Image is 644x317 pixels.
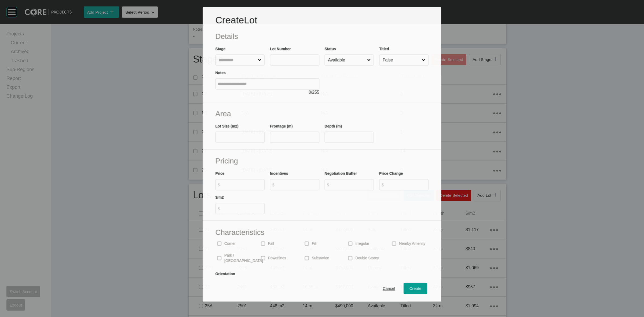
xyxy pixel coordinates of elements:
label: Lot Size (m2) [215,124,239,128]
label: Orientation [215,271,235,276]
input: Available [327,54,366,65]
span: Close menu... [421,54,426,65]
label: $/m2 [215,195,224,199]
span: Close menu... [257,54,262,65]
label: Price [215,171,225,176]
p: Irregular [356,241,369,246]
p: Park / [GEOGRAPHIC_DATA] [224,253,263,263]
tspan: $ [218,182,220,187]
tspan: $ [327,182,329,187]
div: / 255 [215,89,319,95]
input: $ [223,206,262,211]
input: $ [332,182,372,187]
h1: Create Lot [215,13,429,27]
p: Powerlines [268,256,286,261]
h2: Characteristics [215,227,429,238]
label: Lot Number [270,46,291,51]
label: Price Change [379,171,403,176]
label: Incentives [270,171,288,176]
input: False [382,54,421,65]
span: Close menu... [366,54,372,65]
label: Status [325,46,336,51]
input: $ [277,182,317,187]
p: Fall [268,241,274,246]
button: Cancel [377,283,401,294]
h2: Pricing [215,156,429,166]
p: Corner [224,241,236,246]
p: Fill [312,241,317,246]
label: Stage [215,46,226,51]
tspan: $ [382,182,384,187]
p: Double Storey [356,256,379,261]
input: $ [223,182,262,187]
button: Create [404,283,427,294]
tspan: $ [218,206,220,211]
p: Nearby Amenity [399,241,426,246]
label: Notes [215,71,226,75]
label: Negotiation Buffer [325,171,357,176]
h2: Details [215,31,429,42]
span: Create [409,286,421,291]
h2: Area [215,108,429,119]
label: Depth (m) [325,124,342,128]
tspan: $ [272,182,275,187]
input: $ [387,182,426,187]
label: Titled [379,46,389,51]
span: Cancel [383,286,395,291]
label: Frontage (m) [270,124,293,128]
span: 0 [309,90,311,94]
p: Substation [312,256,329,261]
